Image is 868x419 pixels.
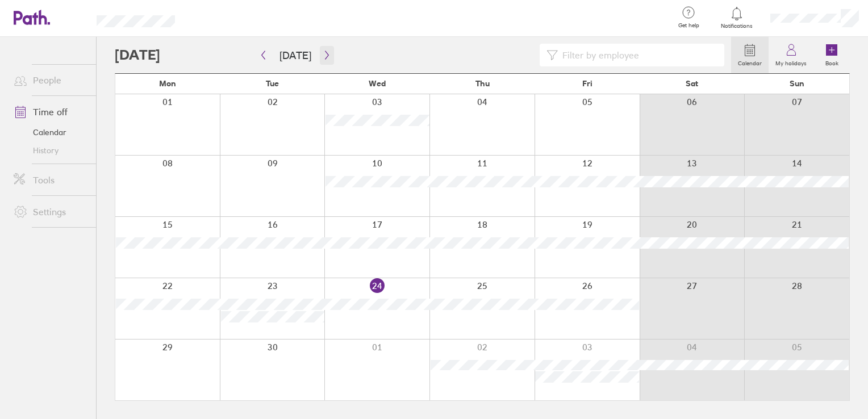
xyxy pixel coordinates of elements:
span: Wed [369,79,386,88]
span: Sat [686,79,698,88]
a: Time off [5,100,96,123]
span: Mon [159,79,176,88]
span: Tue [266,79,279,88]
span: Thu [475,79,490,88]
a: People [5,69,96,91]
span: Get help [670,22,707,29]
button: [DATE] [270,46,320,65]
a: Settings [5,200,96,223]
a: Calendar [5,123,96,141]
span: Sun [790,79,804,88]
span: Fri [582,79,592,88]
label: Calendar [731,57,769,67]
label: Book [819,57,845,67]
a: Book [813,37,850,73]
a: History [5,141,96,160]
a: Tools [5,169,96,191]
a: Calendar [731,37,769,73]
a: Notifications [719,6,756,30]
a: My holidays [769,37,813,73]
label: My holidays [769,57,813,67]
span: Notifications [719,23,756,30]
input: Filter by employee [558,44,718,66]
